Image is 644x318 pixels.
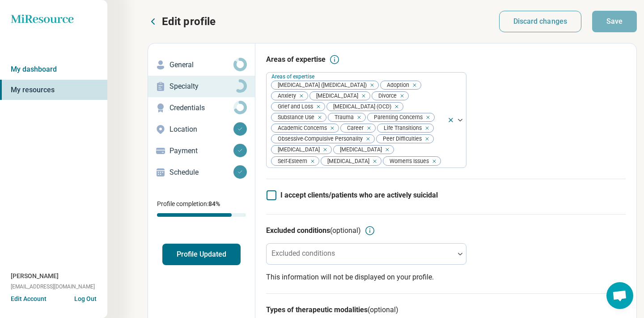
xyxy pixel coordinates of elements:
[169,60,233,70] p: General
[271,249,335,258] label: Excluded conditions
[11,271,59,281] span: [PERSON_NAME]
[162,244,241,265] button: Profile Updated
[169,103,233,113] p: Credentials
[11,294,47,304] button: Edit Account
[271,81,369,90] span: [MEDICAL_DATA] ([MEDICAL_DATA])
[148,54,255,76] a: General
[271,113,317,122] span: Substance Use
[271,103,316,111] span: Grief and Loss
[381,81,412,90] span: Adoption
[266,305,626,315] h3: Types of therapeutic modalities
[157,213,246,217] div: Profile completion
[74,294,97,301] button: Log Out
[383,157,432,165] span: Women's Issues
[368,113,425,122] span: Parenting Concerns
[271,92,299,100] span: Anxiety
[271,157,310,165] span: Self-Esteem
[266,272,626,283] p: This information will not be displayed on your profile.
[169,167,233,178] p: Schedule
[148,119,255,140] a: Location
[11,283,95,291] span: [EMAIL_ADDRESS][DOMAIN_NAME]
[169,146,233,156] p: Payment
[169,124,233,135] p: Location
[592,11,637,32] button: Save
[368,305,398,314] span: (optional)
[148,162,255,183] a: Schedule
[372,92,399,100] span: Divorce
[310,92,361,100] span: [MEDICAL_DATA]
[271,146,322,154] span: [MEDICAL_DATA]
[271,124,330,133] span: Academic Concerns
[499,11,582,32] button: Discard changes
[266,225,361,236] h3: Excluded conditions
[321,157,372,165] span: [MEDICAL_DATA]
[148,76,255,97] a: Specialty
[271,135,365,143] span: Obsessive-Compulsive Personality
[208,200,220,207] span: 84 %
[148,97,255,119] a: Credentials
[377,135,424,143] span: Peer Difficulties
[148,140,255,162] a: Payment
[327,103,394,111] span: [MEDICAL_DATA] (OCD)
[606,282,633,309] div: Open chat
[280,191,438,199] span: I accept clients/patients who are actively suicidal
[328,113,356,122] span: Trauma
[169,81,233,92] p: Specialty
[162,14,216,29] p: Edit profile
[330,226,361,235] span: (optional)
[341,124,366,133] span: Career
[266,54,326,65] h3: Areas of expertise
[148,14,216,29] button: Edit profile
[148,194,255,222] div: Profile completion:
[377,124,424,133] span: Life Transitions
[271,73,316,80] label: Areas of expertise
[334,146,385,154] span: [MEDICAL_DATA]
